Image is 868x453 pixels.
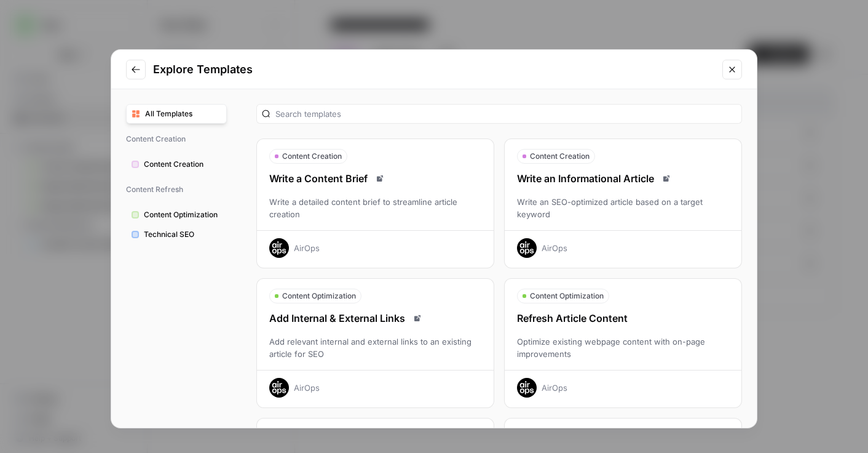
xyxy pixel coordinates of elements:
[275,108,736,120] input: Search templates
[257,335,494,360] div: Add relevant internal and external links to an existing article for SEO
[257,311,494,326] div: Add Internal & External Links
[126,60,146,79] button: Go to previous step
[257,196,494,220] div: Write a detailed content brief to streamline article creation
[257,171,494,186] div: Write a Content Brief
[126,179,227,200] span: Content Refresh
[126,154,227,174] button: Content Creation
[153,61,715,78] h2: Explore Templates
[659,171,674,186] a: Read docs
[530,151,590,162] span: Content Creation
[294,382,320,394] div: AirOps
[410,311,425,326] a: Read docs
[282,291,356,302] span: Content Optimization
[126,104,227,124] button: All Templates
[542,382,567,394] div: AirOps
[504,138,742,268] button: Content CreationWrite an Informational ArticleRead docsWrite an SEO-optimized article based on a ...
[505,196,741,220] div: Write an SEO-optimized article based on a target keyword
[126,205,227,225] button: Content Optimization
[144,209,221,220] span: Content Optimization
[145,108,221,119] span: All Templates
[144,229,221,240] span: Technical SEO
[144,159,221,170] span: Content Creation
[126,129,227,150] span: Content Creation
[504,278,742,408] button: Content OptimizationRefresh Article ContentOptimize existing webpage content with on-page improve...
[256,278,494,408] button: Content OptimizationAdd Internal & External LinksRead docsAdd relevant internal and external link...
[294,242,320,254] div: AirOps
[722,60,742,79] button: Close modal
[256,138,494,268] button: Content CreationWrite a Content BriefRead docsWrite a detailed content brief to streamline articl...
[530,291,604,302] span: Content Optimization
[505,171,741,186] div: Write an Informational Article
[505,335,741,360] div: Optimize existing webpage content with on-page improvements
[505,311,741,326] div: Refresh Article Content
[282,151,342,162] span: Content Creation
[542,242,567,254] div: AirOps
[126,225,227,244] button: Technical SEO
[373,171,387,186] a: Read docs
